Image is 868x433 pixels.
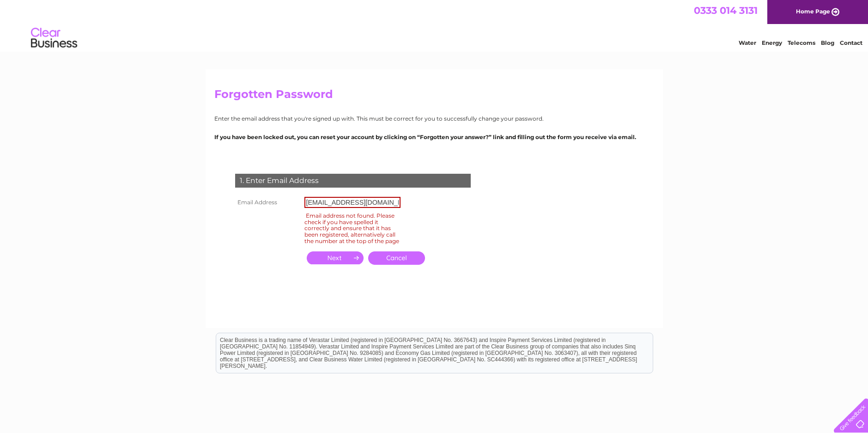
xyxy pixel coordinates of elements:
a: 0333 014 3131 [694,5,758,16]
th: Email Address [233,195,302,210]
a: Energy [762,39,782,46]
a: Telecoms [788,39,815,46]
h2: Forgotten Password [214,88,654,105]
div: 1. Enter Email Address [235,174,471,188]
a: Cancel [368,251,425,265]
div: Email address not found. Please check if you have spelled it correctly and ensure that it has bee... [304,211,401,246]
div: Clear Business is a trading name of Verastar Limited (registered in [GEOGRAPHIC_DATA] No. 3667643... [216,5,653,45]
a: Water [739,39,756,46]
a: Contact [840,39,862,46]
a: Blog [821,39,834,46]
p: Enter the email address that you're signed up with. This must be correct for you to successfully ... [214,114,654,123]
p: If you have been locked out, you can reset your account by clicking on “Forgotten your answer?” l... [214,133,654,141]
img: logo.png [30,24,78,52]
